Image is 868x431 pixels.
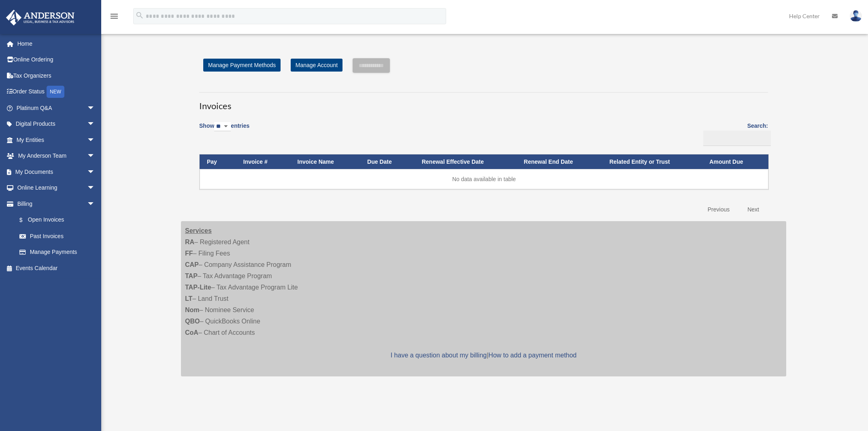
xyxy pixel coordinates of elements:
a: Manage Payments [11,244,103,260]
a: Events Calendar [6,260,107,276]
strong: CAP [185,261,199,268]
a: Next [741,201,765,218]
span: arrow_drop_down [87,196,103,212]
a: My Entitiesarrow_drop_down [6,132,107,148]
i: search [135,11,144,20]
strong: RA [185,239,194,245]
th: Invoice #: activate to sort column ascending [236,154,290,169]
span: arrow_drop_down [87,148,103,165]
th: Invoice Name: activate to sort column ascending [290,154,360,169]
a: How to add a payment method [488,352,577,359]
strong: QBO [185,318,200,325]
a: $Open Invoices [11,212,99,228]
strong: FF [185,250,193,257]
strong: TAP-Lite [185,284,211,291]
a: My Documentsarrow_drop_down [6,164,107,180]
a: Online Learningarrow_drop_down [6,180,107,196]
img: Anderson Advisors Platinum Portal [4,10,77,25]
a: I have a question about my billing [391,352,487,359]
h3: Invoices [199,92,768,112]
i: menu [109,11,119,21]
th: Renewal Effective Date: activate to sort column ascending [415,154,517,169]
a: Platinum Q&Aarrow_drop_down [6,100,107,116]
th: Due Date: activate to sort column ascending [360,154,415,169]
th: Pay: activate to sort column descending [200,154,236,169]
td: No data available in table [200,169,768,189]
a: Manage Account [291,59,343,72]
div: NEW [47,86,64,98]
span: arrow_drop_down [87,100,103,116]
strong: CoA [185,329,198,336]
a: Previous [702,201,736,218]
p: | [185,350,782,361]
a: Home [6,36,107,52]
a: Manage Payment Methods [203,59,281,72]
a: menu [109,14,119,21]
a: My Anderson Teamarrow_drop_down [6,148,107,164]
a: Tax Organizers [6,68,107,84]
a: Online Ordering [6,52,107,68]
span: arrow_drop_down [87,116,103,133]
label: Show entries [199,121,249,139]
label: Search: [700,121,768,146]
strong: LT [185,295,192,302]
div: – Registered Agent – Filing Fees – Company Assistance Program – Tax Advantage Program – Tax Advan... [181,221,786,376]
a: Digital Productsarrow_drop_down [6,116,107,132]
input: Search: [703,131,771,146]
strong: Nom [185,306,200,313]
th: Related Entity or Trust: activate to sort column ascending [602,154,702,169]
strong: Services [185,227,212,234]
span: arrow_drop_down [87,180,103,196]
select: Showentries [214,122,231,131]
th: Renewal End Date: activate to sort column ascending [517,154,602,169]
strong: TAP [185,273,198,279]
a: Billingarrow_drop_down [6,196,103,212]
span: arrow_drop_down [87,132,103,148]
th: Amount Due: activate to sort column ascending [702,154,768,169]
img: User Pic [850,10,862,22]
span: $ [24,215,28,225]
a: Past Invoices [11,228,103,244]
span: arrow_drop_down [87,164,103,180]
a: Order StatusNEW [6,84,107,100]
